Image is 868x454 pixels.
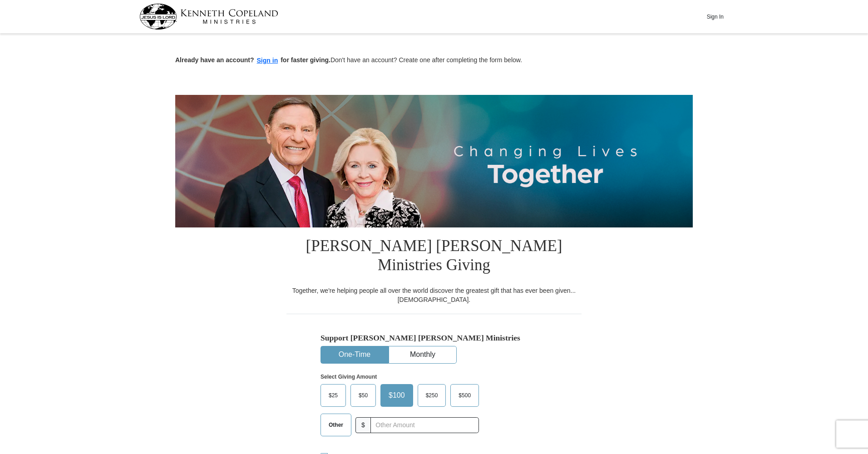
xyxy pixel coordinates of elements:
p: Don't have an account? Create one after completing the form below. [175,55,693,66]
button: Sign in [254,55,281,66]
span: $25 [324,389,342,402]
img: kcm-header-logo.svg [139,4,278,30]
span: Other [324,418,348,432]
input: Other Amount [370,417,479,433]
strong: Select Giving Amount [321,374,377,380]
span: $250 [421,389,443,402]
h5: Support [PERSON_NAME] [PERSON_NAME] Ministries [321,333,547,343]
h1: [PERSON_NAME] [PERSON_NAME] Ministries Giving [286,227,582,286]
button: One-Time [321,346,388,363]
span: $500 [454,389,475,402]
span: $50 [354,389,372,402]
button: Monthly [389,346,456,363]
button: Sign In [701,10,729,24]
span: $100 [384,389,409,402]
strong: Already have an account? for faster giving. [175,56,330,64]
div: Together, we're helping people all over the world discover the greatest gift that has ever been g... [286,286,582,304]
span: $ [355,417,371,433]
